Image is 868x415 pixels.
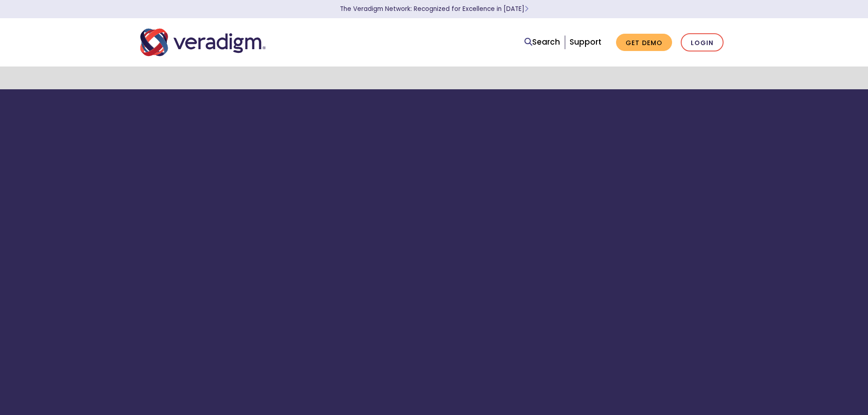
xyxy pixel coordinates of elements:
a: Support [570,36,601,47]
a: Search [524,36,560,48]
img: Veradigm logo [140,27,266,57]
a: Login [681,33,724,52]
span: Learn More [524,5,529,13]
a: The Veradigm Network: Recognized for Excellence in [DATE]Learn More [340,5,529,13]
a: Get Demo [616,34,672,51]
